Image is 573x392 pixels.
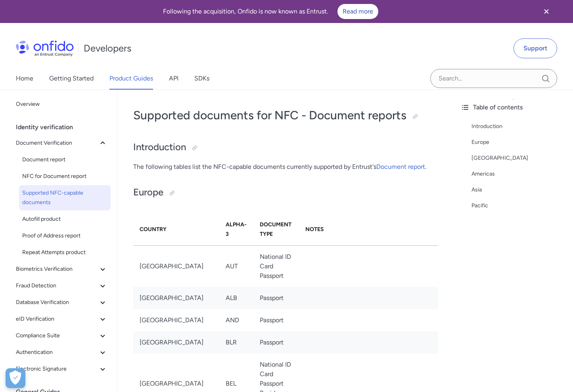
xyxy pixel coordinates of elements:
a: Proof of Address report [19,228,111,244]
div: Following the acquisition, Onfido is now known as Entrust. [10,4,532,19]
a: Asia [471,185,567,195]
a: Document report [376,163,425,170]
span: Database Verification [16,298,98,307]
p: The following tables list the NFC-capable documents currently supported by Entrust's . [133,162,438,172]
td: [GEOGRAPHIC_DATA] [133,331,219,354]
strong: Country [140,226,167,233]
span: Fraud Detection [16,281,98,291]
span: Document report [22,155,107,164]
span: Biometrics Verification [16,264,98,274]
a: Overview [13,96,111,112]
div: Identity verification [16,119,114,135]
button: Close banner [532,2,561,21]
span: Supported NFC-capable documents [22,188,107,207]
a: Autofill product [19,211,111,227]
button: Authentication [13,344,111,360]
a: Pacific [471,201,567,210]
span: Overview [16,99,107,109]
span: NFC for Document report [22,172,107,181]
a: Introduction [471,122,567,131]
td: ALB [219,287,253,309]
td: Passport [253,287,299,309]
strong: Notes [305,226,324,233]
div: Cookie Preferences [6,368,25,388]
button: Database Verification [13,294,111,310]
span: Authentication [16,348,98,357]
h1: Developers [84,42,131,55]
a: Product Guides [109,67,153,90]
a: Repeat Attempts product [19,245,111,260]
strong: Alpha-3 [226,221,247,237]
span: Proof of Address report [22,231,107,241]
td: National ID Card Passport [253,245,299,287]
a: Document report [19,152,111,168]
a: API [169,67,178,90]
a: Home [16,67,33,90]
span: Document Verification [16,138,98,148]
a: Support [514,38,557,58]
h1: Supported documents for NFC - Document reports [133,107,438,123]
div: Table of contents [460,103,567,112]
a: Supported NFC-capable documents [19,185,111,210]
td: [GEOGRAPHIC_DATA] [133,287,219,309]
span: Autofill product [22,214,107,224]
td: Passport [253,309,299,331]
button: Biometrics Verification [13,261,111,277]
input: Onfido search input field [430,69,557,88]
a: NFC for Document report [19,168,111,184]
img: Onfido Logo [16,40,74,56]
td: [GEOGRAPHIC_DATA] [133,309,219,331]
svg: Close banner [542,7,551,16]
a: SDKs [194,67,209,90]
td: BLR [219,331,253,354]
span: Repeat Attempts product [22,248,107,257]
button: Open Preferences [6,368,25,388]
a: Getting Started [49,67,94,90]
span: eID Verification [16,314,98,324]
td: Passport [253,331,299,354]
td: [GEOGRAPHIC_DATA] [133,245,219,287]
a: Americas [471,169,567,179]
button: eID Verification [13,311,111,327]
button: Document Verification [13,135,111,151]
h2: Introduction [133,141,438,154]
a: Europe [471,138,567,147]
button: Fraud Detection [13,278,111,294]
td: AND [219,309,253,331]
button: Compliance Suite [13,328,111,344]
h2: Europe [133,186,438,199]
button: Electronic Signature [13,361,111,377]
strong: Document Type [260,221,291,237]
a: [GEOGRAPHIC_DATA] [471,153,567,163]
span: Compliance Suite [16,331,98,340]
td: AUT [219,245,253,287]
a: Read more [337,4,378,19]
span: Electronic Signature [16,364,98,374]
